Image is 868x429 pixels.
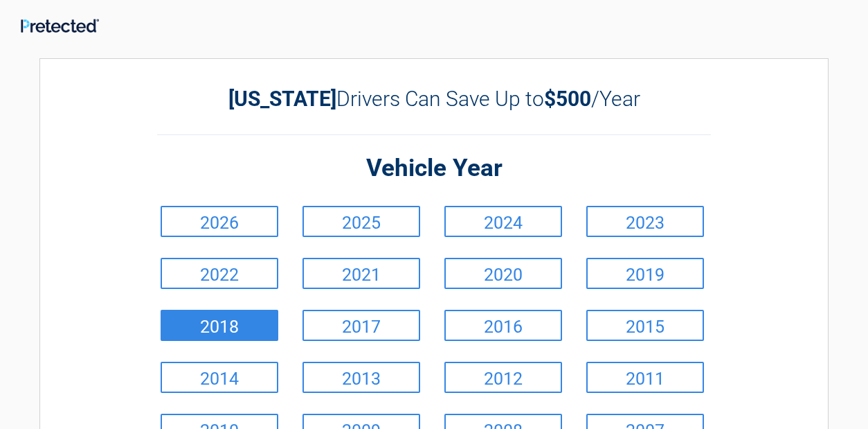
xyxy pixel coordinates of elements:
a: 2021 [302,258,420,289]
img: Main Logo [21,19,99,33]
h2: Drivers Can Save Up to /Year [157,87,711,111]
a: 2016 [444,310,562,341]
a: 2014 [161,362,278,393]
a: 2011 [586,362,704,393]
a: 2020 [444,258,562,289]
a: 2024 [444,206,562,237]
a: 2013 [302,362,420,393]
h2: Vehicle Year [157,152,711,185]
b: $500 [544,87,591,111]
a: 2026 [161,206,278,237]
a: 2025 [302,206,420,237]
a: 2023 [586,206,704,237]
a: 2022 [161,258,278,289]
a: 2018 [161,310,278,341]
a: 2019 [586,258,704,289]
a: 2017 [302,310,420,341]
b: [US_STATE] [228,87,336,111]
a: 2012 [444,362,562,393]
a: 2015 [586,310,704,341]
